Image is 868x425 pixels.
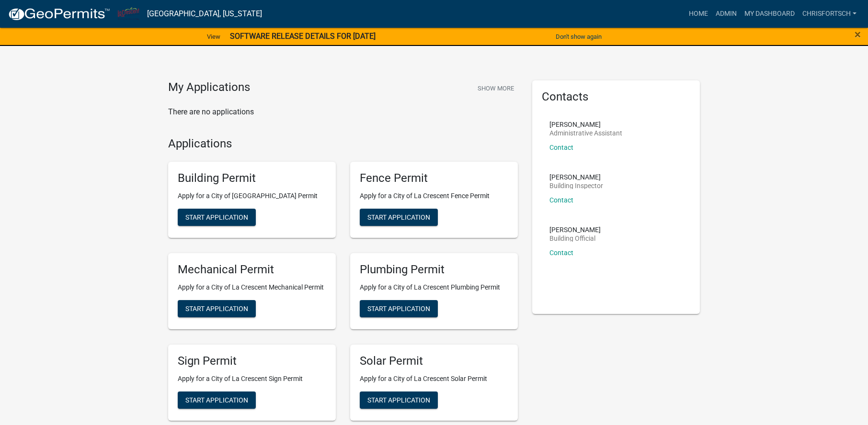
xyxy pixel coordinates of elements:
span: Start Application [367,213,430,221]
p: Apply for a City of La Crescent Plumbing Permit [360,282,508,292]
p: Building Inspector [549,182,603,189]
p: Apply for a City of La Crescent Mechanical Permit [178,282,326,292]
a: Admin [712,5,741,23]
p: Building Official [549,235,601,242]
a: View [203,29,224,45]
strong: SOFTWARE RELEASE DETAILS FOR [DATE] [230,32,376,41]
button: Don't show again [552,29,605,45]
a: Home [685,5,712,23]
button: Show More [474,80,518,96]
button: Start Application [178,391,256,409]
span: Start Application [367,396,430,403]
span: Start Application [367,304,430,312]
span: Start Application [185,396,248,403]
button: Start Application [178,209,256,226]
h5: Fence Permit [360,171,508,185]
p: Apply for a City of La Crescent Sign Permit [178,374,326,384]
p: Apply for a City of La Crescent Fence Permit [360,191,508,201]
a: My Dashboard [741,5,799,23]
p: Apply for a City of [GEOGRAPHIC_DATA] Permit [178,191,326,201]
img: City of La Crescent, Minnesota [118,7,139,20]
p: [PERSON_NAME] [549,121,622,128]
h5: Plumbing Permit [360,263,508,277]
button: Start Application [360,209,438,226]
p: [PERSON_NAME] [549,174,603,180]
h4: Applications [168,137,518,151]
h5: Contacts [542,90,690,104]
button: Start Application [360,391,438,409]
span: × [855,28,861,41]
p: [PERSON_NAME] [549,226,601,233]
button: Start Application [178,300,256,317]
p: There are no applications [168,106,518,118]
p: Administrative Assistant [549,130,622,136]
p: Apply for a City of La Crescent Solar Permit [360,374,508,384]
h4: My Applications [168,80,250,95]
a: Contact [549,144,573,151]
h5: Building Permit [178,171,326,185]
a: [GEOGRAPHIC_DATA], [US_STATE] [147,6,262,22]
span: Start Application [185,304,248,312]
a: Contact [549,249,573,257]
a: ChrisFortsch [799,5,860,23]
h5: Sign Permit [178,354,326,368]
button: Start Application [360,300,438,317]
a: Contact [549,196,573,204]
h5: Mechanical Permit [178,263,326,277]
span: Start Application [185,213,248,221]
h5: Solar Permit [360,354,508,368]
button: Close [855,29,861,40]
